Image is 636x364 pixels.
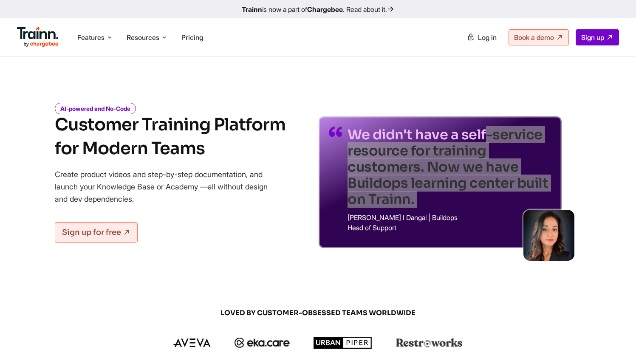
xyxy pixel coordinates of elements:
[396,338,463,347] img: restroworks logo
[114,308,522,318] span: LOVED BY CUSTOMER-OBSESSED TEAMS WORLDWIDE
[127,33,159,42] span: Resources
[581,33,604,42] span: Sign up
[514,33,554,42] span: Book a demo
[348,127,551,207] p: We didn't have a self-service resource for training customers. Now we have Buildops learning cent...
[181,33,203,42] a: Pricing
[55,222,138,243] a: Sign up for free
[77,33,105,42] span: Features
[242,5,262,14] b: Trainn
[235,338,290,348] img: ekacare logo
[348,214,551,221] p: [PERSON_NAME] I Dangal | Buildops
[307,5,343,14] b: Chargebee
[462,30,502,45] a: Log in
[478,33,497,42] span: Log in
[348,224,551,231] p: Head of Support
[55,113,285,161] h1: Customer Training Platform for Modern Teams
[314,337,372,349] img: urbanpiper logo
[55,168,280,205] p: Create product videos and step-by-step documentation, and launch your Knowledge Base or Academy —...
[509,29,569,45] a: Book a demo
[329,127,342,137] img: quotes-purple.41a7099.svg
[594,323,636,364] iframe: Chat Widget
[576,29,619,45] a: Sign up
[173,339,211,347] img: aveva logo
[523,210,574,261] img: sabina-buildops.d2e8138.png
[17,27,59,47] img: Trainn Logo
[55,103,136,114] i: AI-powered and No-Code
